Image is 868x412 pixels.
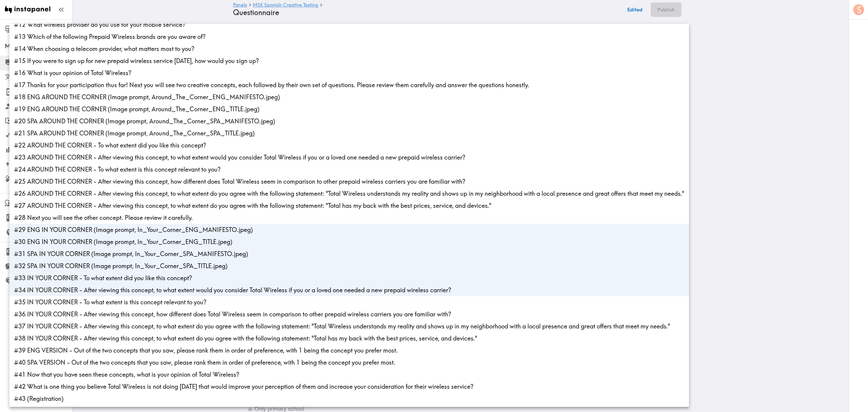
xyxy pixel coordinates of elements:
li: #24 AROUND THE CORNER - To what extent is this concept relevant to you? [9,163,689,176]
li: #34 IN YOUR CORNER - After viewing this concept, to what extent would you consider Total Wireless... [9,284,689,296]
li: #23 AROUND THE CORNER - After viewing this concept, to what extent would you consider Total Wirel... [9,151,689,163]
li: #18 ENG AROUND THE CORNER (Image prompt, Around_The_Corner_ENG_MANIFESTO.jpeg) [9,91,689,103]
li: #22 AROUND THE CORNER - To what extent did you like this concept? [9,139,689,151]
li: #28 Next you will see the other concept. Please review it carefully. [9,212,689,224]
li: #31 SPA IN YOUR CORNER (Image prompt, In_Your_Corner_SPA_MANIFESTO.jpeg) [9,248,689,260]
li: #37 IN YOUR CORNER - After viewing this concept, to what extent do you agree with the following s... [9,320,689,332]
li: #35 IN YOUR CORNER - To what extent is this concept relevant to you? [9,296,689,308]
li: #32 SPA IN YOUR CORNER (Image prompt, In_Your_Corner_SPA_TITLE.jpeg) [9,260,689,272]
li: #17 Thanks for your participation thus far! Next you will see two creative concepts, each followe... [9,79,689,91]
li: #42 What is one thing you believe Total Wireless is not doing [DATE] that would improve your perc... [9,381,689,393]
li: #14 When choosing a telecom provider, what matters most to you? [9,43,689,55]
li: #20 SPA AROUND THE CORNER (Image prompt, Around_The_Corner_SPA_MANIFESTO.jpeg) [9,115,689,127]
li: #25 AROUND THE CORNER - After viewing this concept, how different does Total Wireless seem in com... [9,176,689,188]
li: #21 SPA AROUND THE CORNER (Image prompt, Around_The_Corner_SPA_TITLE.jpeg) [9,127,689,139]
li: #16 What is your opinion of Total Wireless? [9,67,689,79]
li: #29 ENG IN YOUR CORNER (Image prompt, In_Your_Corner_ENG_MANIFESTO.jpeg) [9,224,689,236]
li: #15 If you were to sign up for new prepaid wireless service [DATE], how would you sign up? [9,55,689,67]
li: #39 ENG VERSION - Out of the two concepts that you saw, please rank them in order of preference, ... [9,344,689,357]
li: #26 AROUND THE CORNER - After viewing this concept, to what extent do you agree with the followin... [9,188,689,200]
li: #13 Which of the following Prepaid Wireless brands are you aware of? [9,31,689,43]
li: #33 IN YOUR CORNER - To what extent did you like this concept? [9,272,689,284]
li: #12 What wireless provider do you use for your mobile service? [9,19,689,31]
li: #30 ENG IN YOUR CORNER (Image prompt, In_Your_Corner_ENG_TITLE.jpeg) [9,236,689,248]
li: #27 AROUND THE CORNER - After viewing this concept, to what extent do you agree with the followin... [9,200,689,212]
li: #38 IN YOUR CORNER - After viewing this concept, to what extent do you agree with the following s... [9,332,689,344]
li: #40 SPA VERSION - Out of the two concepts that you saw, please rank them in order of preference, ... [9,357,689,369]
li: #36 IN YOUR CORNER - After viewing this concept, how different does Total Wireless seem in compar... [9,308,689,320]
li: #43 (Registration) [9,393,689,405]
li: #19 ENG AROUND THE CORNER (Image prompt, Around_The_Corner_ENG_TITLE.jpeg) [9,103,689,115]
li: #41 Now that you have seen these concepts, what is your opinion of Total Wireless? [9,369,689,381]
